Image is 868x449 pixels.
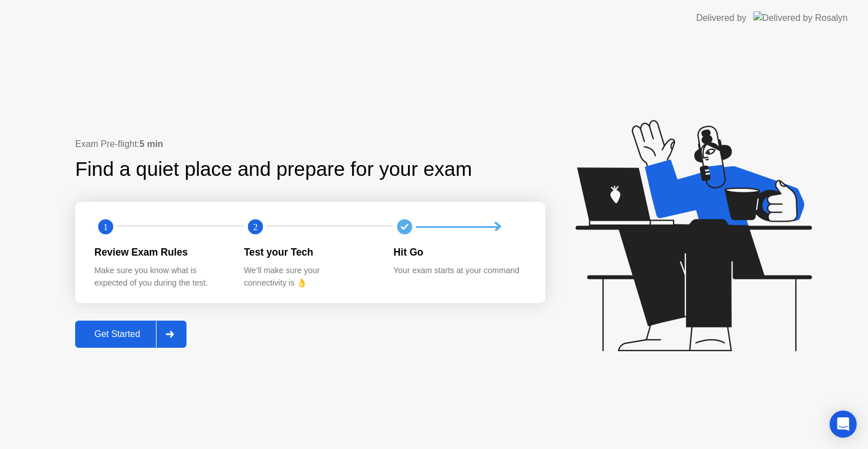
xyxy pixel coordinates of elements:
[103,222,108,232] text: 1
[75,137,545,151] div: Exam Pre-flight:
[253,222,258,232] text: 2
[696,11,747,25] div: Delivered by
[94,265,226,289] div: Make sure you know what is expected of you during the test.
[75,154,474,184] div: Find a quiet place and prepare for your exam
[75,321,186,348] button: Get Started
[393,245,525,260] div: Hit Go
[244,265,376,289] div: We’ll make sure your connectivity is 👌
[753,11,848,24] img: Delivered by Rosalyn
[393,265,525,277] div: Your exam starts at your command
[830,411,857,438] div: Open Intercom Messenger
[244,245,376,260] div: Test your Tech
[140,139,163,149] b: 5 min
[94,245,226,260] div: Review Exam Rules
[79,329,156,339] div: Get Started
